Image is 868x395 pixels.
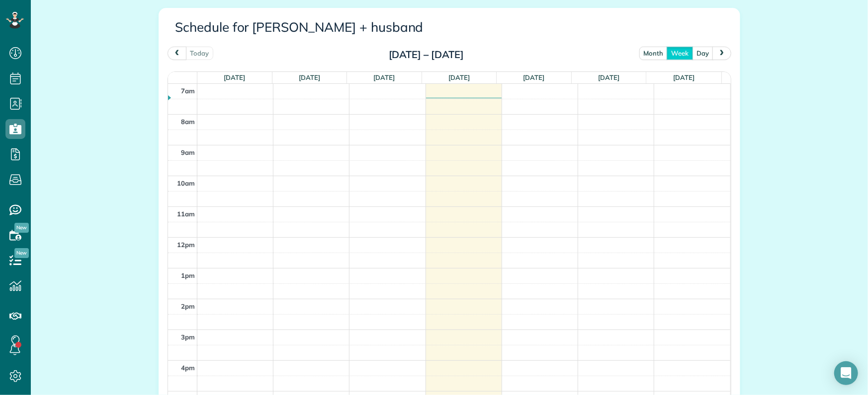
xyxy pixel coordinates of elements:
span: 3pm [181,333,195,341]
h3: Schedule for [PERSON_NAME] + husband [175,20,724,35]
span: 11am [177,210,195,218]
span: 2pm [181,302,195,310]
button: month [639,47,668,60]
span: 10am [177,179,195,187]
button: next [712,47,731,60]
span: [DATE] [598,73,619,81]
button: today [185,47,213,60]
span: 7am [181,87,195,95]
button: week [667,47,693,60]
span: New [14,248,29,258]
span: New [14,223,29,233]
span: 12pm [177,241,195,249]
span: 4pm [181,364,195,372]
span: [DATE] [374,73,395,81]
button: prev [168,47,186,60]
button: day [692,47,713,60]
div: Open Intercom Messenger [834,361,858,385]
span: 8am [181,118,195,126]
span: [DATE] [224,73,245,81]
span: [DATE] [448,73,470,81]
span: [DATE] [523,73,545,81]
span: 1pm [181,271,195,279]
span: 9am [181,148,195,156]
span: [DATE] [299,73,320,81]
span: [DATE] [673,73,694,81]
h2: [DATE] – [DATE] [364,49,488,60]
